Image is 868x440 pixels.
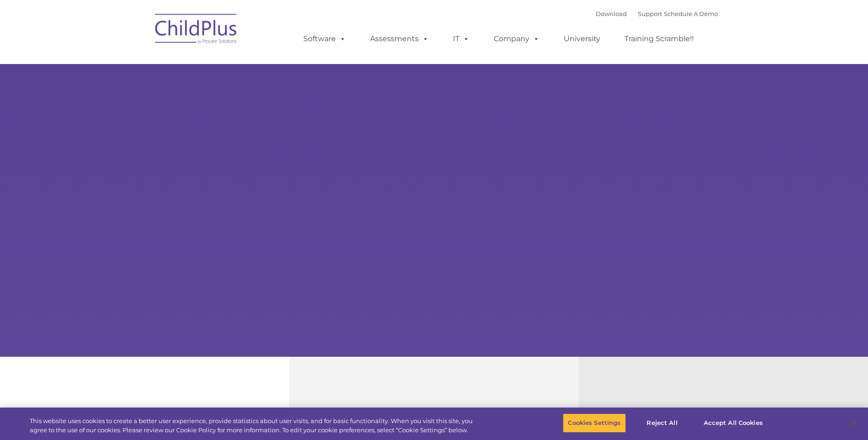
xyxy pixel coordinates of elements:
a: Training Scramble!! [615,30,703,48]
button: Cookies Settings [563,413,625,433]
div: This website uses cookies to create a better user experience, provide statistics about user visit... [30,417,477,435]
a: Support [638,10,662,17]
a: Assessments [361,30,438,48]
a: University [555,30,609,48]
a: IT [444,30,479,48]
button: Reject All [634,413,691,433]
font: | [596,10,718,17]
a: Schedule A Demo [664,10,718,17]
button: Close [843,413,863,433]
button: Accept All Cookies [699,413,768,433]
img: ChildPlus by Procare Solutions [151,7,242,53]
a: Download [596,10,627,17]
a: Software [294,30,355,48]
a: Company [485,30,549,48]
